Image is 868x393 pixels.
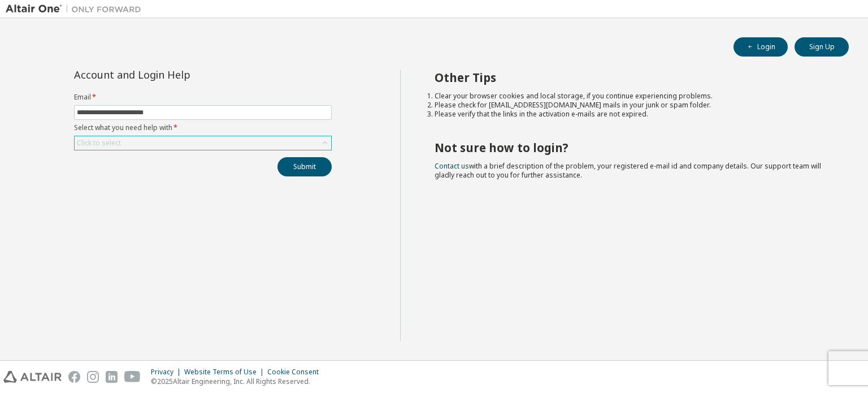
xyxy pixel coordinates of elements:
[435,70,829,85] h2: Other Tips
[74,70,280,79] div: Account and Login Help
[267,368,325,377] div: Cookie Consent
[87,371,99,383] img: instagram.svg
[435,161,821,180] span: with a brief description of the problem, your registered e-mail id and company details. Our suppo...
[6,3,147,15] img: Altair One
[74,93,332,102] label: Email
[435,140,829,155] h2: Not sure how to login?
[435,161,469,171] a: Contact us
[435,101,829,110] li: Please check for [EMAIL_ADDRESS][DOMAIN_NAME] mails in your junk or spam folder.
[184,368,267,377] div: Website Terms of Use
[435,110,829,119] li: Please verify that the links in the activation e-mails are not expired.
[151,377,325,386] p: © 2025 Altair Engineering, Inc. All Rights Reserved.
[124,371,141,383] img: youtube.svg
[75,136,331,150] div: Click to select
[734,37,788,57] button: Login
[68,371,80,383] img: facebook.svg
[277,157,332,176] button: Submit
[77,139,121,148] div: Click to select
[151,368,184,377] div: Privacy
[795,37,849,57] button: Sign Up
[106,371,118,383] img: linkedin.svg
[74,123,332,132] label: Select what you need help with
[435,92,829,101] li: Clear your browser cookies and local storage, if you continue experiencing problems.
[3,371,62,383] img: altair_logo.svg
